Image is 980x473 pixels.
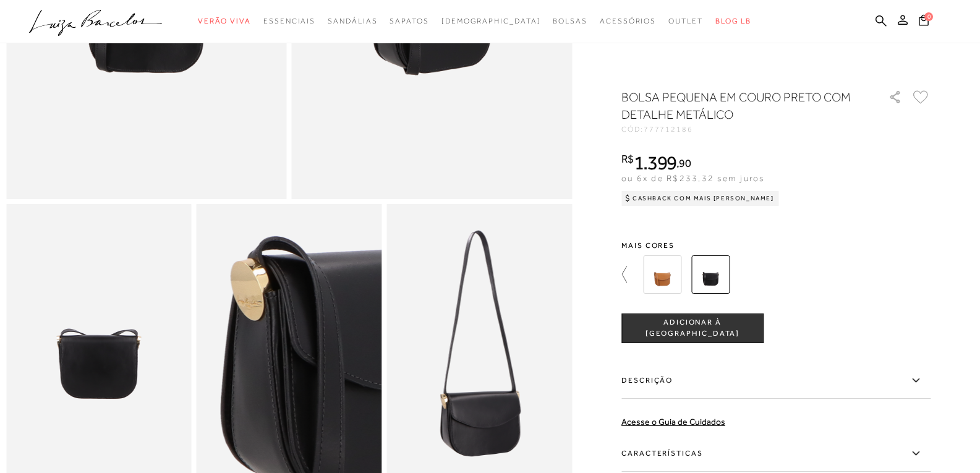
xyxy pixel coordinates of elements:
[668,10,703,33] a: categoryNavScreenReaderText
[328,10,377,33] a: categoryNavScreenReaderText
[263,10,315,33] a: categoryNavScreenReaderText
[643,255,681,294] img: BOLSA PEQUENA EM COURO CARAMELO COM DETALHE METÁLICO
[679,156,691,169] span: 90
[441,17,541,25] span: [DEMOGRAPHIC_DATA]
[198,17,251,25] span: Verão Viva
[915,14,932,30] button: 0
[676,158,691,169] i: ,
[621,153,634,164] i: R$
[621,126,869,133] div: CÓD:
[600,17,656,25] span: Acessórios
[263,17,315,25] span: Essenciais
[715,17,751,25] span: BLOG LB
[621,242,931,249] span: Mais cores
[390,10,428,33] a: categoryNavScreenReaderText
[621,313,764,343] button: ADICIONAR À [GEOGRAPHIC_DATA]
[621,436,931,472] label: Características
[198,10,251,33] a: categoryNavScreenReaderText
[553,10,587,33] a: categoryNavScreenReaderText
[621,173,764,183] span: ou 6x de R$233,32 sem juros
[668,17,703,25] span: Outlet
[622,317,763,339] span: ADICIONAR À [GEOGRAPHIC_DATA]
[621,88,853,123] h1: BOLSA PEQUENA EM COURO PRETO COM DETALHE METÁLICO
[621,363,931,399] label: Descrição
[691,255,730,294] img: BOLSA PEQUENA EM COURO PRETO COM DETALHE METÁLICO
[715,10,751,33] a: BLOG LB
[553,17,587,25] span: Bolsas
[644,125,693,134] span: 777712186
[390,17,428,25] span: Sapatos
[634,151,677,174] span: 1.399
[621,191,779,206] div: Cashback com Mais [PERSON_NAME]
[328,17,377,25] span: Sandálias
[621,417,725,427] a: Acesse o Guia de Cuidados
[441,10,541,33] a: noSubCategoriesText
[600,10,656,33] a: categoryNavScreenReaderText
[924,12,933,21] span: 0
